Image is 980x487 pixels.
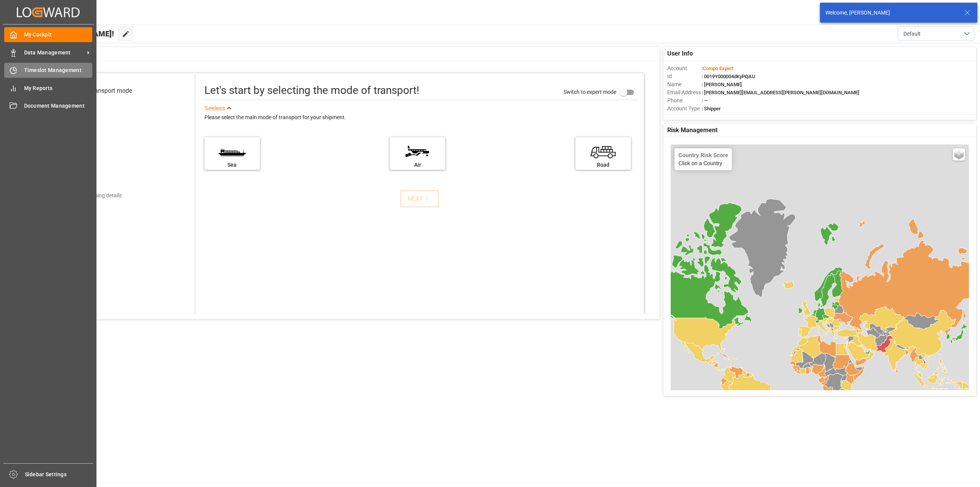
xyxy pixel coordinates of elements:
[204,113,639,122] div: Please select the main mode of transport for your shipment.
[667,49,693,58] span: User Info
[667,126,717,135] span: Risk Management
[563,89,616,95] span: Switch to expert mode
[400,190,439,207] button: NEXT
[702,74,755,79] span: : 0019Y000004dKyPQAU
[24,102,93,110] span: Document Management
[667,64,702,72] span: Account
[73,86,132,95] div: Select transport mode
[903,30,921,38] span: Default
[667,80,702,89] span: Name
[25,471,93,479] span: Sidebar Settings
[4,27,92,42] a: My Cockpit
[702,90,859,95] span: : [PERSON_NAME][EMAIL_ADDRESS][PERSON_NAME][DOMAIN_NAME]
[667,97,702,105] span: Phone
[74,192,122,200] div: Add shipping details
[208,161,256,169] div: Sea
[702,98,708,103] span: : —
[408,194,431,203] div: NEXT
[702,82,742,87] span: : [PERSON_NAME]
[898,26,974,41] button: open menu
[204,104,225,113] div: See less
[24,49,85,57] span: Data Management
[703,66,733,71] span: Compo Expert
[4,63,92,78] a: Timeslot Management
[678,152,728,158] h4: Country Risk Score
[4,80,92,95] a: My Reports
[24,84,93,92] span: My Reports
[667,89,702,97] span: Email Address
[579,161,627,169] div: Road
[667,72,702,80] span: Id
[702,106,721,112] span: : Shipper
[24,66,93,74] span: Timeslot Management
[204,82,419,98] div: Let's start by selecting the mode of transport!
[24,31,93,39] span: My Cockpit
[667,105,702,113] span: Account Type
[678,152,728,166] div: Click on a Country
[953,148,965,161] a: Layers
[825,9,957,17] div: Welcome, [PERSON_NAME]
[394,161,441,169] div: Air
[4,98,92,113] a: Document Management
[702,66,733,71] span: :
